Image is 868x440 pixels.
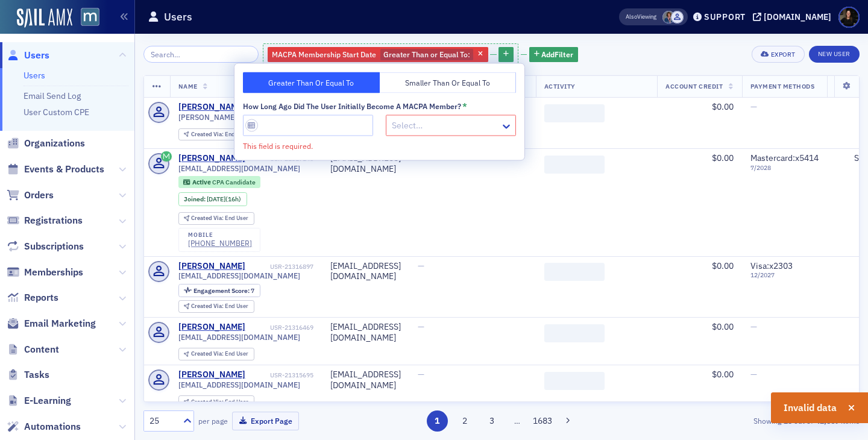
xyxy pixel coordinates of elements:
img: Profile image for Aidan [175,19,199,43]
div: Send us a message [25,221,201,234]
span: Created Via : [191,398,225,406]
div: End User [191,215,248,222]
span: Tasks [24,368,49,382]
span: Reports [24,291,58,304]
span: ‌ [544,263,605,281]
button: Smaller Than or Equal To [380,72,517,93]
span: E-Learning [24,394,71,407]
span: $0.00 [712,321,734,332]
a: Active CPA Candidate [183,178,255,186]
span: Created Via : [191,350,225,357]
div: USR-21315695 [247,371,313,379]
div: End User [191,351,248,357]
div: Close [207,19,229,41]
button: 2 [454,410,475,432]
span: CPA Candidate [212,178,256,186]
div: [EMAIL_ADDRESS][DOMAIN_NAME] [330,369,401,391]
img: SailAMX [81,8,99,27]
a: View Homepage [72,8,99,28]
span: Profile [838,7,860,28]
span: Active [192,178,212,186]
a: [PERSON_NAME] [178,261,245,272]
span: $0.00 [712,101,734,112]
span: 12 / 2027 [750,271,819,279]
div: Applying a Coupon to an Order [25,353,202,365]
a: Email Send Log [24,90,81,101]
a: Users [7,49,49,62]
div: Status: All Systems OperationalUpdated [DATE] 15:51 EDT [13,263,228,308]
span: ‌ [544,372,605,390]
span: — [418,321,424,332]
span: [EMAIL_ADDRESS][DOMAIN_NAME] [178,271,300,280]
button: 1 [427,410,448,432]
div: Support [704,11,746,22]
a: Reports [7,291,58,304]
span: Chris Dougherty [662,11,675,24]
div: End User [191,131,248,138]
span: Events & Products [24,163,104,176]
div: Joined: 2025-09-23 00:00:00 [178,192,247,206]
button: Messages [80,368,160,416]
img: Profile image for Luke [152,19,176,43]
span: Automations [24,420,81,433]
span: [EMAIL_ADDRESS][DOMAIN_NAME] [178,333,300,342]
a: Email Marketing [7,317,96,330]
span: Joined : [184,195,207,203]
a: Automations [7,420,81,433]
span: Add Filter [541,49,573,60]
a: [PHONE_NUMBER] [188,239,252,248]
div: Export [771,51,796,58]
div: [EMAIL_ADDRESS][DOMAIN_NAME] [330,322,401,343]
div: Created Via: End User [178,395,254,408]
button: Help [161,368,241,416]
h1: Users [164,10,192,24]
a: Orders [7,189,54,202]
span: Visa : x2303 [750,260,793,271]
a: Tasks [7,368,49,382]
button: Export [752,46,804,63]
div: Status: All Systems Operational [49,273,216,286]
span: Account Credit [665,82,723,90]
span: Justin Chase [671,11,684,24]
span: Users [24,49,49,62]
a: [PERSON_NAME] [178,153,245,164]
div: Send us a messageWe typically reply in under 30 minutes [12,211,229,257]
div: [PERSON_NAME] [178,322,245,333]
div: [EMAIL_ADDRESS][DOMAIN_NAME] [330,153,401,174]
button: Greater Than or Equal To [243,72,380,93]
span: $0.00 [712,369,734,380]
span: Home [27,398,54,406]
span: Viewing [626,13,656,21]
img: SailAMX [17,8,72,28]
span: $0.00 [712,260,734,271]
div: Showing out of items [629,415,860,426]
a: Organizations [7,137,85,150]
a: E-Learning [7,394,71,407]
span: Memberships [24,266,83,279]
span: Subscriptions [24,240,84,253]
span: ‌ [544,156,605,174]
div: [DOMAIN_NAME] [764,11,831,22]
span: — [418,152,424,163]
a: Users [24,70,45,81]
input: Search… [143,46,259,63]
span: [EMAIL_ADDRESS][DOMAIN_NAME] [178,380,300,389]
span: Updated [DATE] 15:51 EDT [49,287,163,297]
div: mobile [188,231,252,239]
label: per page [198,415,228,426]
a: [PERSON_NAME] [178,369,245,380]
div: How long ago did the user initially become a MACPA member? [243,102,461,111]
span: Invalid data [784,401,837,415]
a: [PERSON_NAME] [178,102,245,113]
span: 7 / 2028 [750,164,819,172]
span: Registrations [24,214,83,227]
button: Export Page [232,412,299,430]
button: AddFilter [529,47,579,62]
span: — [750,369,757,380]
div: Created Via: End User [178,348,254,360]
span: Payment Methods [750,82,815,90]
div: Created Via: End User [178,300,254,313]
